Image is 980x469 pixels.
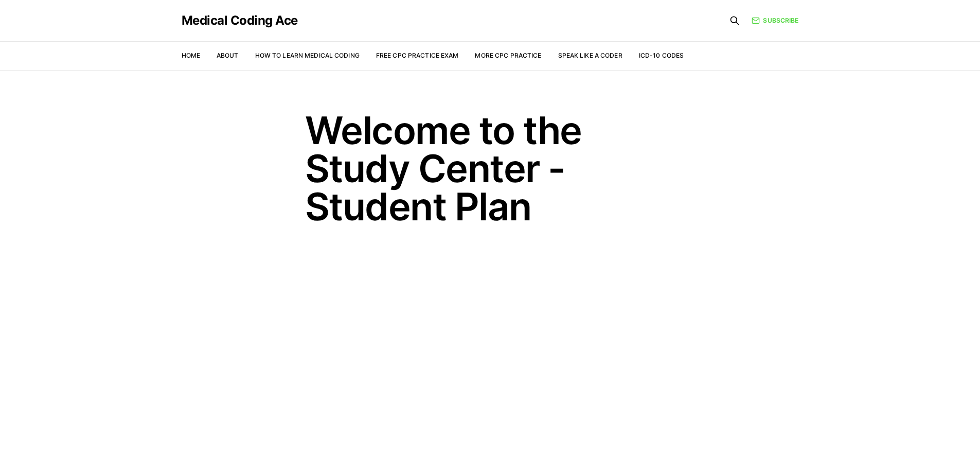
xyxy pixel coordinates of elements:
[752,16,798,25] a: Subscribe
[305,111,675,225] h1: Welcome to the Study Center - Student Plan
[182,51,200,59] a: Home
[639,51,684,59] a: ICD-10 Codes
[182,14,298,27] a: Medical Coding Ace
[255,51,360,59] a: How to Learn Medical Coding
[475,51,541,59] a: More CPC Practice
[376,51,459,59] a: Free CPC Practice Exam
[558,51,622,59] a: Speak Like a Coder
[217,51,239,59] a: About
